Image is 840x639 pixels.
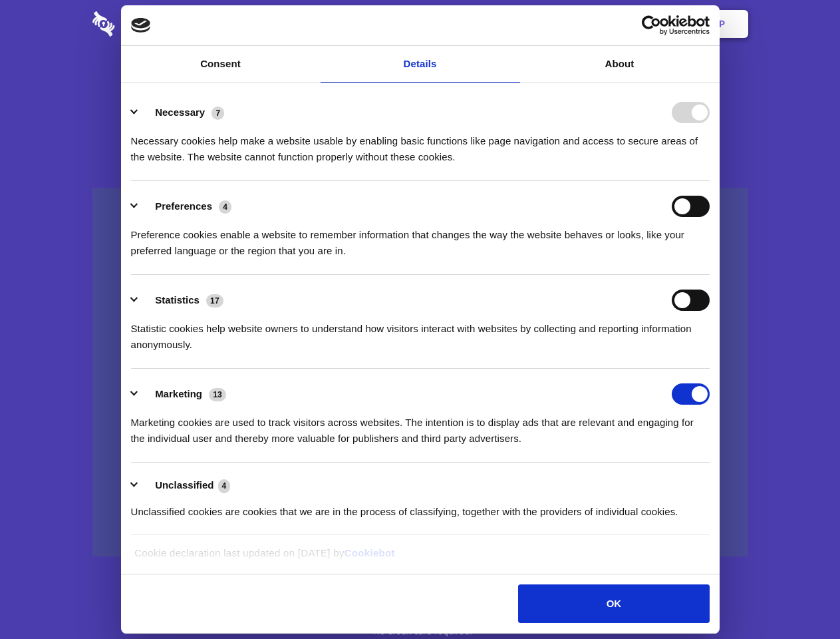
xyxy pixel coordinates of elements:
a: Pricing [390,3,448,45]
span: 13 [209,388,226,401]
h1: Eliminate Slack Data Loss. [92,60,748,108]
a: Usercentrics Cookiebot - opens in a new window [593,15,710,35]
button: Statistics (17) [131,290,232,311]
span: 4 [218,479,231,493]
button: Unclassified (4) [131,477,239,494]
h4: Auto-redaction of sensitive data, encrypted data sharing and self-destructing private chats. Shar... [92,121,748,165]
button: Necessary (7) [131,102,233,123]
a: Details [321,46,520,83]
iframe: Drift Widget Chat Controller [773,572,824,623]
label: Statistics [155,294,200,306]
a: Consent [121,46,321,83]
label: Marketing [155,388,202,399]
a: Contact [539,3,601,45]
div: Statistic cookies help website owners to understand how visitors interact with websites by collec... [131,311,710,353]
span: 7 [211,106,224,120]
button: Preferences (4) [131,196,240,217]
label: Necessary [155,106,205,118]
span: 17 [206,294,223,308]
a: Login [603,3,661,45]
div: Unclassified cookies are cookies that we are in the process of classifying, together with the pro... [131,494,710,520]
a: Cookiebot [345,547,395,558]
img: logo-wordmark-white-trans-d4663122ce5f474addd5e946df7df03e33cb6a1c49d2221995e7729f52c070b2.svg [92,11,206,37]
div: Preference cookies enable a website to remember information that changes the way the website beha... [131,217,710,259]
button: Marketing (13) [131,383,235,405]
a: About [520,46,720,83]
span: 4 [219,200,231,214]
button: OK [518,584,709,623]
div: Cookie declaration last updated on [DATE] by [124,545,716,571]
div: Marketing cookies are used to track visitors across websites. The intention is to display ads tha... [131,405,710,447]
label: Preferences [155,200,212,212]
a: Wistia video thumbnail [92,188,748,557]
img: logo [131,18,151,33]
div: Necessary cookies help make a website usable by enabling basic functions like page navigation and... [131,123,710,165]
